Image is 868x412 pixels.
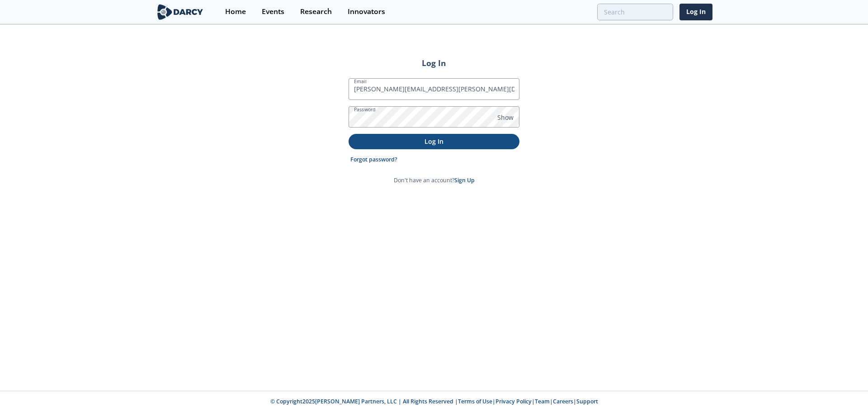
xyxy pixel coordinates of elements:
div: Home [225,8,246,15]
a: Support [576,398,598,405]
p: Log In [355,137,513,146]
a: Terms of Use [458,398,492,405]
a: Log In [679,4,712,20]
p: © Copyright 2025 [PERSON_NAME] Partners, LLC | All Rights Reserved | | | | | [99,398,769,406]
a: Privacy Policy [495,398,532,405]
a: Team [535,398,550,405]
button: Log In [349,134,519,149]
p: Don't have an account? [394,176,475,185]
img: logo-wide.svg [156,4,205,20]
a: Forgot password? [350,156,397,164]
span: Show [497,113,514,122]
div: Innovators [348,8,385,15]
label: Password [354,106,376,113]
div: Research [300,8,332,15]
input: Advanced Search [597,4,673,20]
a: Sign Up [454,176,475,184]
div: Events [262,8,284,15]
a: Careers [553,398,573,405]
h2: Log In [349,57,519,69]
label: Email [354,78,367,85]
